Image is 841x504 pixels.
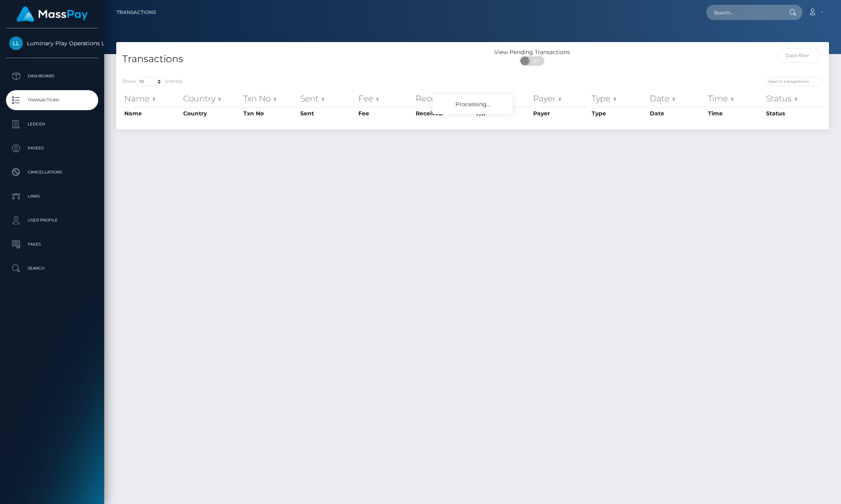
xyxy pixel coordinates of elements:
[9,94,95,106] p: Transactions
[6,138,98,158] a: Payees
[122,91,181,107] th: Name
[706,5,782,20] input: Search...
[764,91,823,107] th: Status
[6,114,98,134] a: Ledger
[433,95,513,114] div: Processing...
[298,91,356,107] th: Sent
[6,210,98,230] a: User Profile
[9,214,95,226] p: User Profile
[590,107,648,120] th: Type
[525,56,545,65] span: OFF
[9,70,95,82] p: Dashboard
[6,162,98,182] a: Cancellations
[590,91,648,107] th: Type
[9,190,95,202] p: Links
[6,258,98,278] a: Search
[356,91,414,107] th: Fee
[9,262,95,274] p: Search
[136,77,166,86] select: Showentries
[6,186,98,206] a: Links
[241,91,299,107] th: Txn No
[6,40,98,47] span: Luminary Play Operations Limited
[648,107,706,120] th: Date
[531,91,590,107] th: Payer
[16,6,88,22] img: MassPay Logo
[706,91,764,107] th: Time
[531,107,590,120] th: Payer
[765,77,823,86] input: Search transactions
[241,107,299,120] th: Txn No
[9,36,23,50] img: Luminary Play Operations Limited
[356,107,414,120] th: Fee
[648,91,706,107] th: Date
[298,107,356,120] th: Sent
[414,107,474,120] th: Received
[778,48,820,63] input: Date filter
[9,142,95,154] p: Payees
[122,52,467,66] h4: Transactions
[473,48,591,56] div: View Pending Transactions
[414,91,474,107] th: Received
[9,238,95,250] p: Taxes
[6,234,98,254] a: Taxes
[764,107,823,120] th: Status
[6,66,98,86] a: Dashboard
[117,4,156,21] a: Transactions
[9,166,95,178] p: Cancellations
[122,77,182,86] label: Show entries
[474,91,531,107] th: F/X
[9,118,95,130] p: Ledger
[181,91,241,107] th: Country
[181,107,241,120] th: Country
[122,107,181,120] th: Name
[6,90,98,110] a: Transactions
[706,107,764,120] th: Time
